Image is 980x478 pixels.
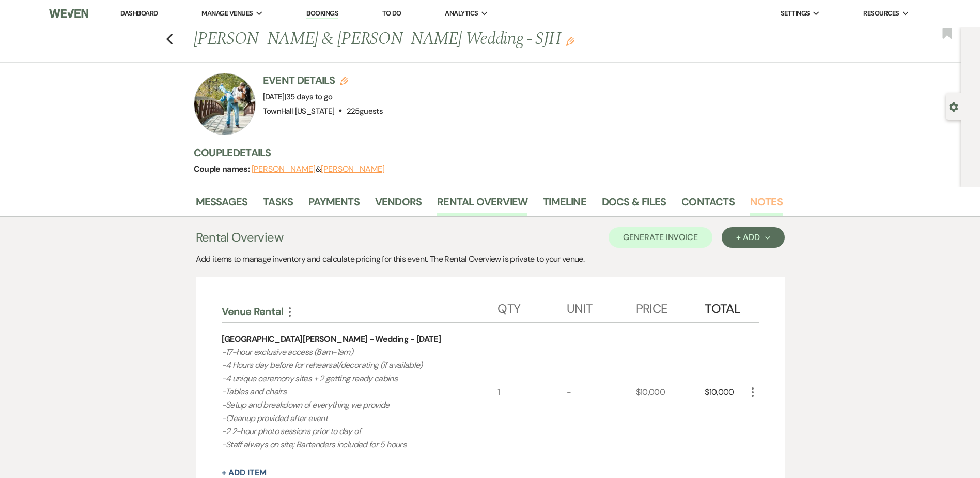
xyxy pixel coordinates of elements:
[120,9,158,18] a: Dashboard
[567,291,636,322] div: Unit
[750,193,783,216] a: Notes
[437,193,527,216] a: Rental Overview
[194,27,657,52] h1: [PERSON_NAME] & [PERSON_NAME] Wedding - SJH
[722,227,784,248] button: + Add
[252,164,385,174] span: &
[497,291,567,322] div: Qty
[567,323,636,461] div: -
[602,193,666,216] a: Docs & Files
[252,165,316,173] button: [PERSON_NAME]
[286,92,333,102] span: 35 days to go
[705,323,746,461] div: $10,000
[194,145,772,160] h3: Couple Details
[681,193,735,216] a: Contacts
[781,8,810,19] span: Settings
[222,346,470,452] p: -17-hour exclusive access (8am-1am) -4 Hours day before for rehearsal/decorating (if available) -...
[201,8,253,19] span: Manage Venues
[222,305,498,318] div: Venue Rental
[382,9,401,18] a: To Do
[566,36,574,46] button: Edit
[863,8,899,19] span: Resources
[263,73,383,87] h3: Event Details
[222,469,267,477] button: + Add Item
[308,193,360,216] a: Payments
[196,253,785,265] div: Add items to manage inventory and calculate pricing for this event. The Rental Overview is privat...
[609,227,712,248] button: Generate Invoice
[263,92,333,102] span: [DATE]
[196,193,248,216] a: Messages
[196,228,283,247] h3: Rental Overview
[321,165,385,173] button: [PERSON_NAME]
[285,92,333,102] span: |
[306,9,338,19] a: Bookings
[222,333,441,346] div: [GEOGRAPHIC_DATA][PERSON_NAME] - Wedding - [DATE]
[445,8,478,19] span: Analytics
[705,291,746,322] div: Total
[543,193,586,216] a: Timeline
[194,163,252,174] span: Couple names:
[347,106,383,116] span: 225 guests
[949,101,958,111] button: Open lead details
[263,193,293,216] a: Tasks
[497,323,567,461] div: 1
[636,291,705,322] div: Price
[736,233,770,242] div: + Add
[49,3,88,24] img: Weven Logo
[375,193,422,216] a: Vendors
[263,106,335,116] span: TownHall [US_STATE]
[636,323,705,461] div: $10,000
